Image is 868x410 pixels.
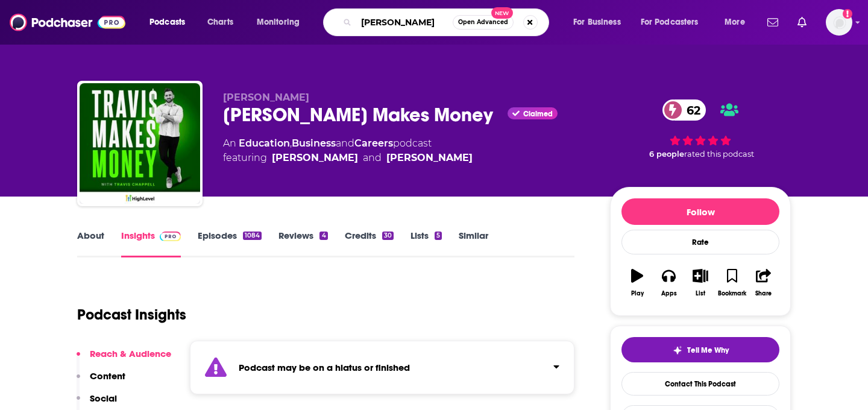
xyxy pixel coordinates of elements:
div: 30 [382,232,394,240]
a: Similar [459,230,488,257]
button: List [685,261,716,304]
button: Bookmark [716,261,747,304]
a: Credits30 [345,230,394,257]
div: Apps [661,290,677,297]
a: Eric Skwarczynski [272,151,358,165]
button: open menu [565,13,636,32]
a: Show notifications dropdown [763,12,783,33]
img: tell me why sparkle [673,345,682,355]
span: featuring [223,151,473,165]
div: 4 [319,232,327,240]
span: Open Advanced [458,19,508,25]
a: About [77,230,104,257]
img: Podchaser Pro [160,232,181,241]
button: tell me why sparkleTell Me Why [621,337,779,362]
button: open menu [716,13,760,32]
a: Lists5 [410,230,442,257]
div: 1084 [243,232,262,240]
div: Bookmark [718,290,746,297]
button: Show profile menu [826,9,852,36]
span: rated this podcast [684,150,754,159]
button: Apps [653,261,684,304]
div: Play [631,290,644,297]
strong: Podcast may be on a hiatus or finished [239,362,410,373]
div: An podcast [223,136,473,165]
div: Rate [621,230,779,254]
span: and [363,151,382,165]
span: , [290,137,292,149]
a: Charts [200,13,241,32]
a: Travis Chappell [386,151,473,165]
svg: Add a profile image [843,9,852,19]
button: open menu [248,13,315,32]
a: Careers [354,137,393,149]
button: Content [77,370,125,393]
p: Reach & Audience [90,348,171,359]
span: Logged in as megcassidy [826,9,852,36]
button: Follow [621,198,779,225]
p: Content [90,370,125,382]
span: New [491,7,513,19]
a: Education [239,137,290,149]
button: Open AdvancedNew [453,15,514,30]
span: 6 people [649,150,684,159]
a: Reviews4 [278,230,327,257]
input: Search podcasts, credits, & more... [356,13,453,32]
span: [PERSON_NAME] [223,92,309,103]
div: Share [755,290,772,297]
span: Tell Me Why [687,345,729,355]
a: InsightsPodchaser Pro [121,230,181,257]
div: List [696,290,705,297]
button: open menu [633,13,716,32]
div: Search podcasts, credits, & more... [335,8,561,36]
a: Business [292,137,336,149]
span: More [725,14,745,31]
span: 62 [675,99,706,121]
a: Contact This Podcast [621,372,779,396]
button: Share [748,261,779,304]
img: User Profile [826,9,852,36]
span: Charts [207,14,233,31]
a: 62 [662,99,706,121]
span: Podcasts [149,14,185,31]
span: Monitoring [257,14,300,31]
p: Social [90,393,117,404]
span: For Business [573,14,621,31]
section: Click to expand status details [190,341,574,394]
button: open menu [141,13,201,32]
a: Show notifications dropdown [793,12,811,33]
span: and [336,137,354,149]
div: 5 [435,232,442,240]
button: Reach & Audience [77,348,171,370]
img: Podchaser - Follow, Share and Rate Podcasts [10,11,125,34]
div: 62 6 peoplerated this podcast [610,92,791,166]
span: For Podcasters [641,14,699,31]
h1: Podcast Insights [77,306,186,324]
img: Travis Makes Money [80,83,200,204]
span: Claimed [523,111,553,117]
a: Episodes1084 [198,230,262,257]
button: Play [621,261,653,304]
